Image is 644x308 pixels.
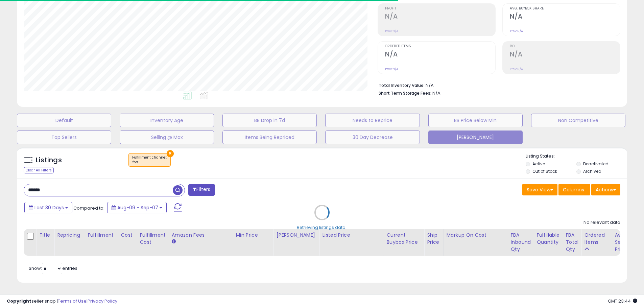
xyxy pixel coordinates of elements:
[531,114,625,127] button: Non Competitive
[379,82,425,88] b: Total Inventory Value:
[385,7,495,10] span: Profit
[510,29,523,33] small: Prev: N/A
[325,114,420,127] button: Needs to Reprice
[385,29,398,33] small: Prev: N/A
[379,81,615,89] li: N/A
[17,114,111,127] button: Default
[297,224,348,230] div: Retrieving listings data..
[608,298,637,304] span: 2025-10-8 23:44 GMT
[58,298,87,304] a: Terms of Use
[7,298,31,304] strong: Copyright
[510,45,620,48] span: ROI
[428,131,523,144] button: [PERSON_NAME]
[385,50,495,60] h2: N/A
[510,7,620,10] span: Avg. Buybox Share
[88,298,117,304] a: Privacy Policy
[385,13,495,22] h2: N/A
[385,45,495,48] span: Ordered Items
[120,114,214,127] button: Inventory Age
[510,67,523,71] small: Prev: N/A
[222,131,317,144] button: Items Being Repriced
[7,298,117,305] div: seller snap | |
[222,114,317,127] button: BB Drop in 7d
[510,50,620,60] h2: N/A
[432,90,440,96] span: N/A
[379,90,431,96] b: Short Term Storage Fees:
[510,13,620,22] h2: N/A
[385,67,398,71] small: Prev: N/A
[428,114,523,127] button: BB Price Below Min
[120,131,214,144] button: Selling @ Max
[325,131,420,144] button: 30 Day Decrease
[17,131,111,144] button: Top Sellers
